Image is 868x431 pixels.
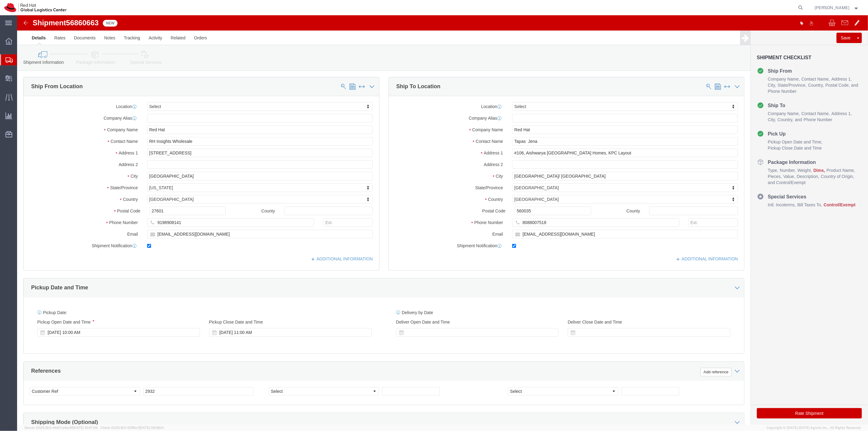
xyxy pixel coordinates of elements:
button: [PERSON_NAME] [815,4,860,11]
span: [DATE] 10:47:06 [73,426,98,429]
span: Server: 2025.19.0-d447cefac8f [24,426,98,429]
span: Client: 2025.19.0-129fbcf [100,426,164,429]
span: Jason Alexander [815,4,850,11]
span: Copyright © [DATE]-[DATE] Agistix Inc., All Rights Reserved [767,425,861,430]
img: logo [4,3,67,12]
iframe: FS Legacy Container [17,15,868,425]
span: [DATE] 09:39:01 [139,426,164,429]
